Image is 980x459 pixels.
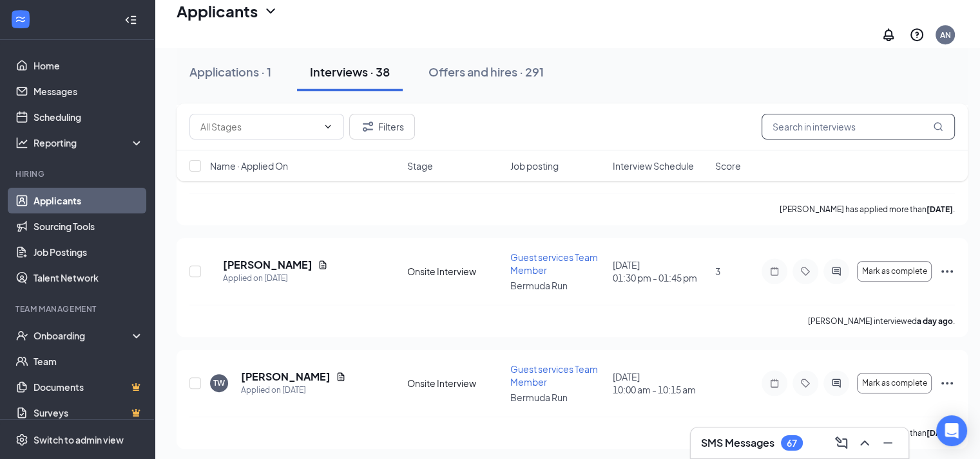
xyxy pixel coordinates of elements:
[798,266,813,276] svg: Tag
[857,373,932,393] button: Mark as complete
[510,363,598,388] span: Guest services Team Member
[323,122,333,132] svg: ChevronDown
[34,53,144,78] a: Home
[349,114,415,139] button: Filter Filters
[407,159,433,172] span: Stage
[360,119,376,134] svg: Filter
[310,64,390,80] div: Interviews · 38
[613,271,707,284] span: 01:30 pm - 01:45 pm
[124,14,137,26] svg: Collapse
[767,266,782,276] svg: Note
[715,159,741,172] span: Score
[34,136,144,149] div: Reporting
[223,258,312,272] h5: [PERSON_NAME]
[829,378,844,388] svg: ActiveChat
[241,384,346,397] div: Applied on [DATE]
[510,391,605,404] p: Bermuda Run
[34,265,144,291] a: Talent Network
[15,136,28,149] svg: Analysis
[936,415,967,446] div: Open Intercom Messenger
[831,433,852,453] button: ComposeMessage
[854,433,875,453] button: ChevronUp
[34,239,144,265] a: Job Postings
[15,168,141,179] div: Hiring
[318,260,328,270] svg: Document
[510,279,605,292] p: Bermuda Run
[34,329,133,342] div: Onboarding
[701,436,774,450] h3: SMS Messages
[613,370,707,396] div: [DATE]
[715,265,720,277] span: 3
[933,122,943,132] svg: MagnifyingGlass
[834,435,849,451] svg: ComposeMessage
[857,435,872,451] svg: ChevronUp
[34,400,144,426] a: SurveysCrown
[917,316,953,326] b: a day ago
[767,378,782,388] svg: Note
[213,377,225,388] div: TW
[880,435,896,451] svg: Minimize
[189,64,271,80] div: Applications · 1
[15,329,28,342] svg: UserCheck
[798,378,813,388] svg: Tag
[857,261,932,282] button: Mark as complete
[407,265,502,278] div: Onsite Interview
[909,27,925,42] svg: QuestionInfo
[940,30,951,40] div: AN
[263,3,278,19] svg: ChevronDown
[223,272,328,285] div: Applied on [DATE]
[861,267,927,276] span: Mark as complete
[808,316,955,327] p: [PERSON_NAME] interviewed .
[787,438,797,449] div: 67
[861,379,927,388] span: Mark as complete
[780,204,955,215] p: [PERSON_NAME] has applied more than .
[762,114,955,139] input: Search in interviews
[15,433,28,446] svg: Settings
[34,78,144,104] a: Messages
[927,428,953,438] b: [DATE]
[510,159,559,172] span: Job posting
[34,104,144,130] a: Scheduling
[829,266,844,276] svg: ActiveChat
[210,159,288,172] span: Name · Applied On
[15,303,141,314] div: Team Management
[878,433,898,453] button: Minimize
[200,120,318,134] input: All Stages
[34,374,144,400] a: DocumentsCrown
[14,13,27,26] svg: WorkstreamLogo
[613,159,694,172] span: Interview Schedule
[34,213,144,239] a: Sourcing Tools
[428,64,544,80] div: Offers and hires · 291
[613,383,707,396] span: 10:00 am - 10:15 am
[34,348,144,374] a: Team
[939,264,955,279] svg: Ellipses
[241,370,331,384] h5: [PERSON_NAME]
[34,433,124,446] div: Switch to admin view
[613,258,707,284] div: [DATE]
[336,372,346,382] svg: Document
[881,27,896,42] svg: Notifications
[927,204,953,214] b: [DATE]
[34,188,144,213] a: Applicants
[939,375,955,391] svg: Ellipses
[510,251,598,276] span: Guest services Team Member
[407,377,502,390] div: Onsite Interview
